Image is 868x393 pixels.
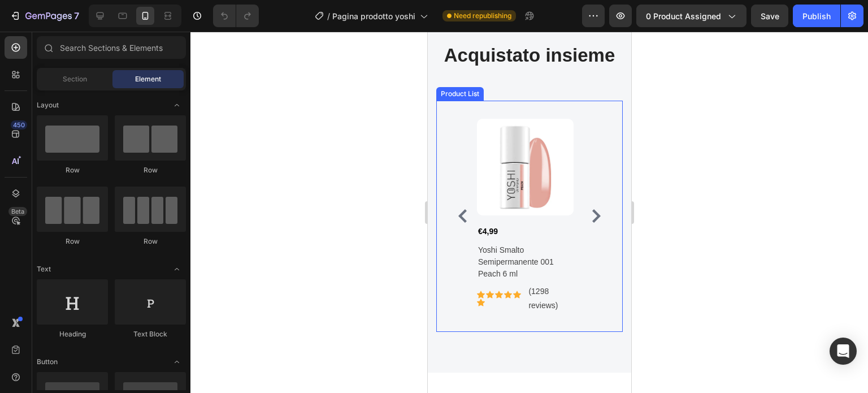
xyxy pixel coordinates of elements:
[636,5,747,27] button: 0 product assigned
[8,207,27,216] div: Beta
[646,10,721,22] span: 0 product assigned
[327,10,330,22] span: /
[74,9,79,23] p: 7
[37,236,108,247] div: Row
[37,165,108,175] div: Row
[37,100,59,110] span: Layout
[135,74,161,84] span: Element
[115,329,186,339] div: Text Block
[37,36,186,59] input: Search Sections & Elements
[332,10,415,22] span: Pagina prodotto yoshi
[11,120,27,129] div: 450
[830,338,857,365] div: Open Intercom Messenger
[761,11,779,21] span: Save
[168,96,186,114] span: Toggle open
[37,264,51,274] span: Text
[793,5,840,27] button: Publish
[63,74,87,84] span: Section
[428,32,631,393] iframe: Design area
[5,5,84,27] button: 7
[454,11,511,21] span: Need republishing
[802,10,831,22] div: Publish
[115,165,186,175] div: Row
[213,5,259,27] div: Undo/Redo
[37,357,58,367] span: Button
[751,5,788,27] button: Save
[168,353,186,371] span: Toggle open
[115,236,186,247] div: Row
[37,329,108,339] div: Heading
[168,260,186,278] span: Toggle open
